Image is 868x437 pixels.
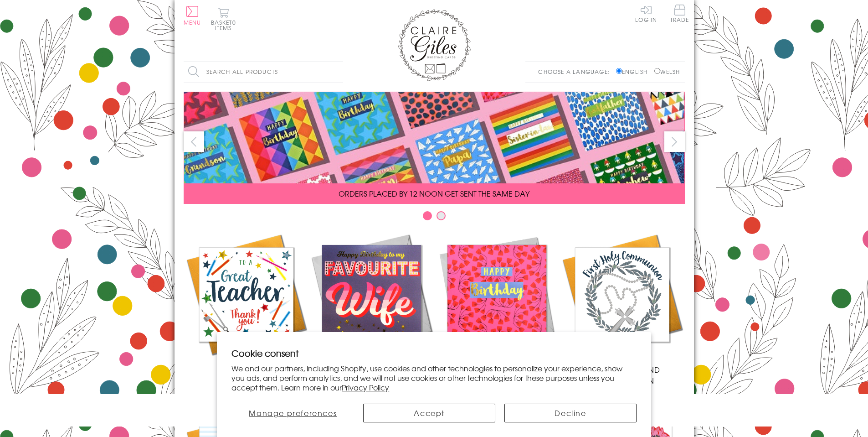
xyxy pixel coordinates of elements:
[211,7,236,31] button: Basket0 items
[231,404,354,422] button: Manage preferences
[342,382,389,393] a: Privacy Policy
[654,68,660,74] input: Welsh
[184,62,343,82] input: Search all products
[231,347,637,359] h2: Cookie consent
[538,68,614,76] p: Choose a language:
[560,232,685,386] a: Communion and Confirmation
[635,5,657,22] a: Log In
[654,68,680,76] label: Welsh
[664,131,685,152] button: next
[423,211,432,220] button: Carousel Page 1 (Current Slide)
[670,5,689,22] span: Trade
[184,131,204,152] button: prev
[434,232,560,375] a: Birthdays
[184,6,201,25] button: Menu
[184,18,201,26] span: Menu
[184,211,685,225] div: Carousel Pagination
[616,68,622,74] input: English
[339,188,529,199] span: ORDERS PLACED BY 12 NOON GET SENT THE SAME DAY
[437,211,446,220] button: Carousel Page 2
[616,68,652,76] label: English
[184,232,309,375] a: Academic
[309,232,434,375] a: New Releases
[215,18,236,32] span: 0 items
[334,62,343,82] input: Search
[398,9,471,81] img: Claire Giles Greetings Cards
[249,407,337,418] span: Manage preferences
[363,404,495,422] button: Accept
[670,5,689,24] a: Trade
[231,364,637,392] p: We and our partners, including Shopify, use cookies and other technologies to personalize your ex...
[504,404,637,422] button: Decline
